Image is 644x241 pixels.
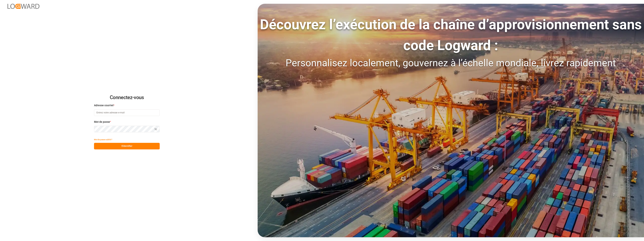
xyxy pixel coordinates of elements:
input: Entrez votre adresse e-mail [94,109,160,116]
div: Découvrez l’exécution de la chaîne d’approvisionnement sans code Logward : [258,14,644,56]
h2: Connectez-vous [94,92,160,104]
span: Adresse courriel [94,103,114,107]
div: Personnalisez localement, gouvernez à l’échelle mondiale, livrez rapidement [258,56,644,70]
button: S'identifier [94,143,160,149]
span: Mot de passe [94,120,110,124]
button: Mot de passe oublié ? [94,136,112,143]
img: Logward_new_orange.png [8,4,39,9]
